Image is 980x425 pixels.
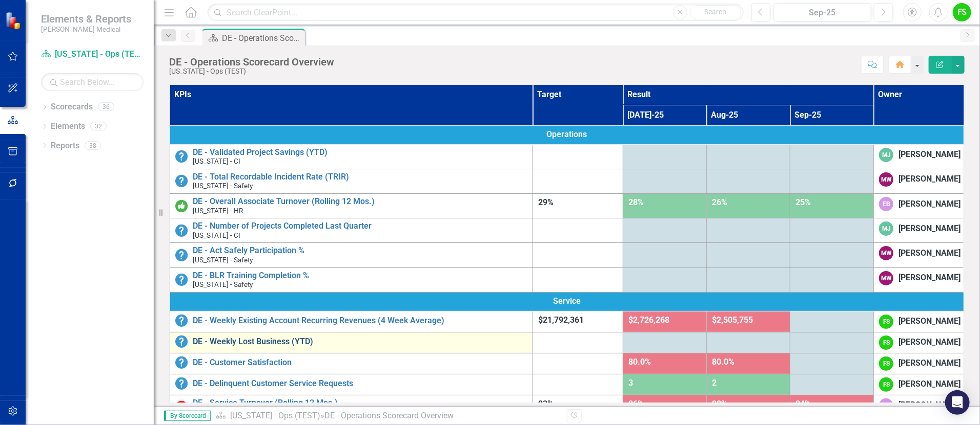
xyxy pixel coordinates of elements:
td: Double-Click to Edit Right Click for Context Menu [170,218,533,243]
td: Double-Click to Edit [874,353,964,374]
div: 38 [85,141,101,150]
div: DE - Operations Scorecard Overview [324,411,454,420]
td: Double-Click to Edit [170,292,964,311]
span: 29% [538,197,554,207]
div: 36 [98,103,114,111]
div: [PERSON_NAME] [899,272,961,284]
a: DE - Validated Project Savings (YTD) [193,148,527,157]
input: Search ClearPoint... [208,4,744,21]
td: Double-Click to Edit [874,311,964,332]
img: No Information [175,356,188,369]
span: $2,726,268 [628,315,669,325]
a: Elements [51,121,85,132]
div: MJ [879,221,893,236]
td: Double-Click to Edit Right Click for Context Menu [170,267,533,292]
span: By Scorecard [164,411,211,421]
td: Double-Click to Edit Right Click for Context Menu [170,374,533,395]
span: 28% [628,197,644,207]
span: 25% [795,197,811,207]
td: Double-Click to Edit [874,332,964,353]
span: 26% [712,197,727,207]
span: Search [704,8,726,16]
div: [PERSON_NAME] [899,337,961,348]
div: Sep-25 [777,7,868,19]
span: 24% [795,399,811,409]
span: [US_STATE] - Safety [193,256,253,264]
span: $2,505,755 [712,315,753,325]
td: Double-Click to Edit Right Click for Context Menu [170,353,533,374]
div: FS [953,3,971,21]
div: [PERSON_NAME] [899,223,961,235]
a: DE - Weekly Existing Account Recurring Revenues (4 Week Average) [193,316,527,325]
a: DE - BLR Training Completion % [193,271,527,280]
span: 80.0% [628,357,651,367]
div: MW [879,271,893,285]
img: On or Above Target [175,200,188,212]
div: [PERSON_NAME] [899,316,961,327]
a: DE - Weekly Lost Business (YTD) [193,337,527,346]
span: 2 [712,378,717,388]
a: DE - Total Recordable Incident Rate (TRIR) [193,172,527,182]
div: EB [879,398,893,413]
a: Scorecards [51,101,93,113]
td: Double-Click to Edit Right Click for Context Menu [170,311,533,332]
span: 23% [538,399,554,409]
img: ClearPoint Strategy [5,12,23,30]
div: FS [879,335,893,350]
button: Search [690,5,741,19]
a: [US_STATE] - Ops (TEST) [41,49,144,60]
span: [US_STATE] - Safety [193,182,253,190]
img: No Information [175,225,188,237]
a: DE - Customer Satisfaction [193,358,527,367]
div: EB [879,197,893,211]
span: 28% [712,399,727,409]
img: No Information [175,377,188,390]
a: DE - Act Safely Participation % [193,246,527,255]
span: Service [175,296,958,307]
div: FS [879,377,893,392]
span: [US_STATE] - CI [193,157,240,165]
div: 32 [90,122,107,131]
img: No Information [175,335,188,348]
img: No Information [175,249,188,261]
span: Elements & Reports [41,13,131,25]
div: [US_STATE] - Ops (TEST) [169,68,334,75]
div: DE - Operations Scorecard Overview [169,56,334,68]
td: Double-Click to Edit Right Click for Context Menu [170,243,533,267]
td: Double-Click to Edit [170,125,964,144]
div: Open Intercom Messenger [945,390,970,415]
span: $21,792,361 [538,315,584,325]
td: Double-Click to Edit Right Click for Context Menu [170,169,533,193]
img: No Information [175,315,188,327]
a: Reports [51,140,79,152]
td: Double-Click to Edit Right Click for Context Menu [170,332,533,353]
a: [US_STATE] - Ops (TEST) [230,411,320,420]
input: Search Below... [41,73,144,91]
button: Sep-25 [773,3,871,21]
span: Operations [175,129,958,141]
span: [US_STATE] - Safety [193,280,253,288]
a: DE - Service Turnover (Rolling 12 Mos.) [193,398,527,408]
span: 80.0% [712,357,734,367]
img: No Information [175,150,188,163]
span: [US_STATE] - HR [193,207,243,215]
div: FS [879,315,893,329]
a: DE - Overall Associate Turnover (Rolling 12 Mos.) [193,197,527,206]
div: [PERSON_NAME] [899,357,961,369]
div: MW [879,246,893,260]
a: DE - Delinquent Customer Service Requests [193,379,527,388]
div: [PERSON_NAME] [899,378,961,390]
td: Double-Click to Edit [874,374,964,395]
div: [PERSON_NAME] [899,248,961,259]
div: [PERSON_NAME] [899,198,961,210]
div: [PERSON_NAME] [899,149,961,161]
img: Below Target [175,401,188,413]
div: FS [879,356,893,371]
div: » [216,410,559,422]
img: No Information [175,175,188,187]
a: DE - Number of Projects Completed Last Quarter [193,221,527,231]
div: MJ [879,148,893,162]
div: [PERSON_NAME] [899,399,961,411]
small: [PERSON_NAME] Medical [41,25,131,33]
div: DE - Operations Scorecard Overview [222,32,302,44]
